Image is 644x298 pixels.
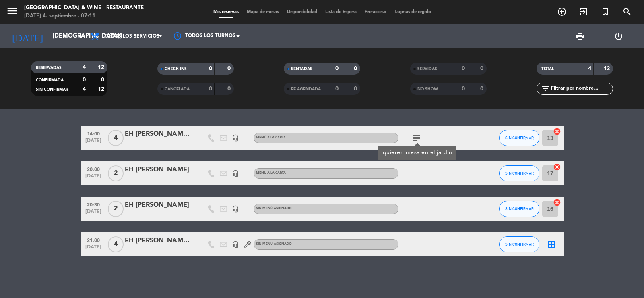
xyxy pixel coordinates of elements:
span: WALK IN [573,5,594,19]
span: Sin menú asignado [256,207,292,210]
div: quieren mesa en el jardin [383,148,452,157]
span: SIN CONFIRMAR [505,171,534,175]
span: SIN CONFIRMAR [36,88,68,92]
span: SERVIDAS [417,67,437,71]
strong: 0 [354,66,359,71]
i: subject [412,133,421,143]
span: RESERVADAS [36,66,62,70]
strong: 0 [227,86,232,92]
div: EH [PERSON_NAME] V3 [125,129,193,140]
button: SIN CONFIRMAR [499,165,539,181]
div: LOG OUT [599,24,638,48]
div: EH [PERSON_NAME] [125,165,193,175]
span: 4 [108,130,124,146]
input: Filtrar por nombre... [550,84,613,93]
span: RESERVAR MESA [551,5,573,19]
span: Disponibilidad [283,10,321,14]
span: Pre-acceso [361,10,390,14]
span: print [575,31,585,41]
i: filter_list [541,84,550,94]
strong: 0 [209,66,212,71]
span: BUSCAR [616,5,638,19]
span: CHECK INS [165,67,187,71]
strong: 0 [101,77,106,83]
i: menu [6,5,18,17]
i: headset_mic [232,205,239,213]
span: Lista de Espera [321,10,361,14]
span: [DATE] [83,138,103,147]
strong: 0 [480,66,485,71]
span: Reserva especial [594,5,616,19]
strong: 0 [335,66,339,71]
span: MENÚ A LA CARTA [256,171,286,175]
i: add_circle_outline [557,7,567,17]
strong: 12 [98,86,106,92]
span: Mapa de mesas [243,10,283,14]
span: Mis reservas [209,10,243,14]
strong: 0 [335,86,339,92]
strong: 4 [83,86,86,92]
div: EH [PERSON_NAME] [125,200,193,210]
span: SIN CONFIRMAR [505,242,534,246]
span: MENÚ A LA CARTA [256,136,286,139]
span: 20:30 [83,200,103,209]
i: headset_mic [232,170,239,177]
i: exit_to_app [579,7,588,17]
div: EH [PERSON_NAME] y Campagnolo [125,235,193,246]
strong: 0 [354,86,359,92]
button: SIN CONFIRMAR [499,236,539,252]
span: Tarjetas de regalo [390,10,435,14]
i: arrow_drop_down [75,31,85,41]
span: 21:00 [83,235,103,244]
span: SIN CONFIRMAR [505,135,534,140]
div: [DATE] 4. septiembre - 07:11 [24,12,144,20]
span: RE AGENDADA [291,87,321,91]
i: power_settings_new [614,31,623,41]
i: border_all [547,240,556,249]
strong: 4 [83,65,86,70]
span: Sin menú asignado [256,242,292,246]
strong: 0 [462,66,465,71]
span: 2 [108,201,124,217]
strong: 0 [462,86,465,92]
button: menu [6,5,18,20]
i: turned_in_not [601,7,610,17]
span: SENTADAS [291,67,312,71]
span: TOTAL [541,67,554,71]
i: cancel [553,198,561,206]
span: CANCELADA [165,87,190,91]
strong: 0 [480,86,485,92]
span: Todos los servicios [104,33,159,39]
strong: 12 [98,65,106,70]
button: SIN CONFIRMAR [499,201,539,217]
i: cancel [553,127,561,135]
span: 14:00 [83,129,103,138]
span: 4 [108,236,124,252]
span: [DATE] [83,173,103,183]
span: [DATE] [83,244,103,254]
strong: 12 [603,66,611,71]
span: [DATE] [83,209,103,218]
strong: 0 [209,86,212,92]
div: [GEOGRAPHIC_DATA] & Wine - Restaurante [24,4,144,12]
i: headset_mic [232,134,239,142]
i: cancel [553,163,561,171]
span: SIN CONFIRMAR [505,206,534,211]
i: [DATE] [6,27,49,45]
span: NO SHOW [417,87,438,91]
i: search [622,7,632,17]
strong: 0 [227,66,232,71]
strong: 0 [83,77,86,83]
i: headset_mic [232,241,239,248]
span: 2 [108,165,124,181]
strong: 4 [588,66,591,71]
button: SIN CONFIRMAR [499,130,539,146]
span: 20:00 [83,164,103,173]
span: CONFIRMADA [36,78,64,82]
